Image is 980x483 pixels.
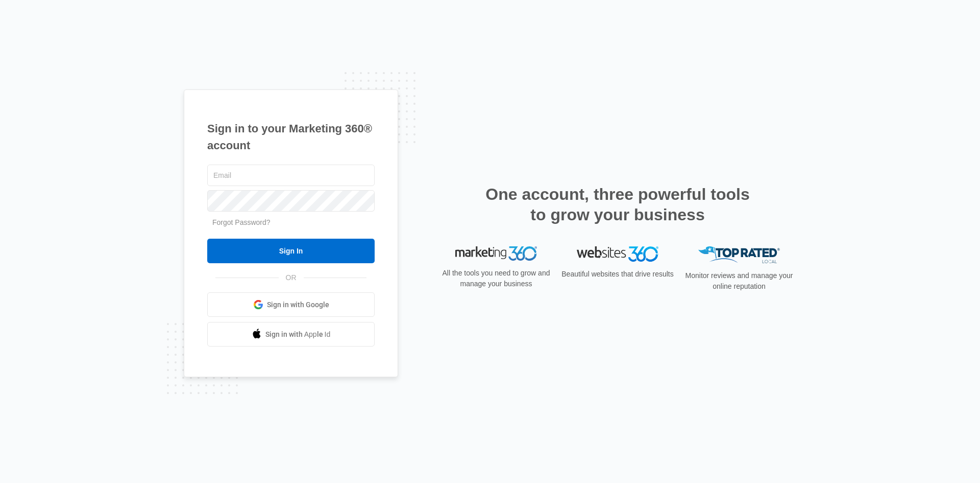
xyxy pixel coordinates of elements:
[207,239,375,263] input: Sign In
[482,184,753,225] h2: One account, three powerful tools to grow your business
[207,292,375,317] a: Sign in with Google
[682,270,796,292] p: Monitor reviews and manage your online reputation
[439,268,553,289] p: All the tools you need to grow and manage your business
[560,269,675,280] p: Beautiful websites that drive results
[207,120,375,154] h1: Sign in to your Marketing 360® account
[207,322,375,347] a: Sign in with Apple Id
[698,246,780,263] img: Top Rated Local
[279,272,304,283] span: OR
[207,165,375,186] input: Email
[212,218,271,226] a: Forgot Password?
[455,246,537,261] img: Marketing 360
[267,300,329,310] span: Sign in with Google
[265,329,331,340] span: Sign in with Apple Id
[577,246,658,261] img: Websites 360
